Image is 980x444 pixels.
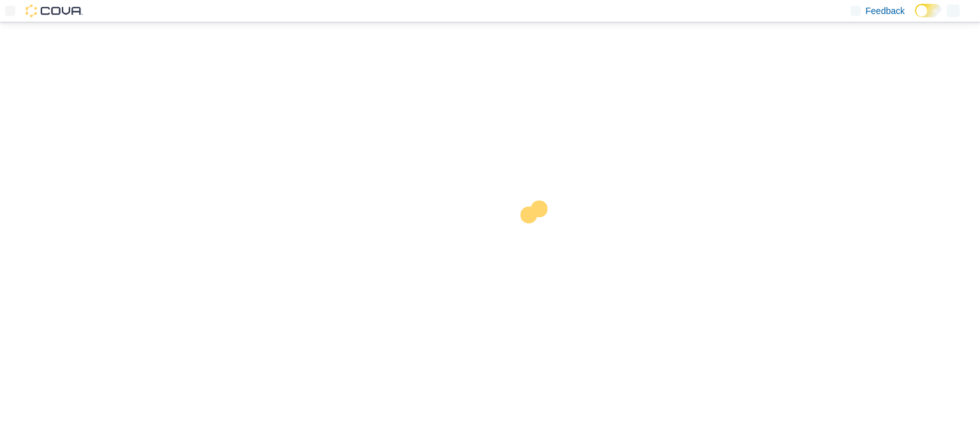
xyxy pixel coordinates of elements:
[915,4,942,17] input: Dark Mode
[490,191,586,287] img: cova-loader
[26,4,83,17] img: Cova
[866,4,905,17] span: Feedback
